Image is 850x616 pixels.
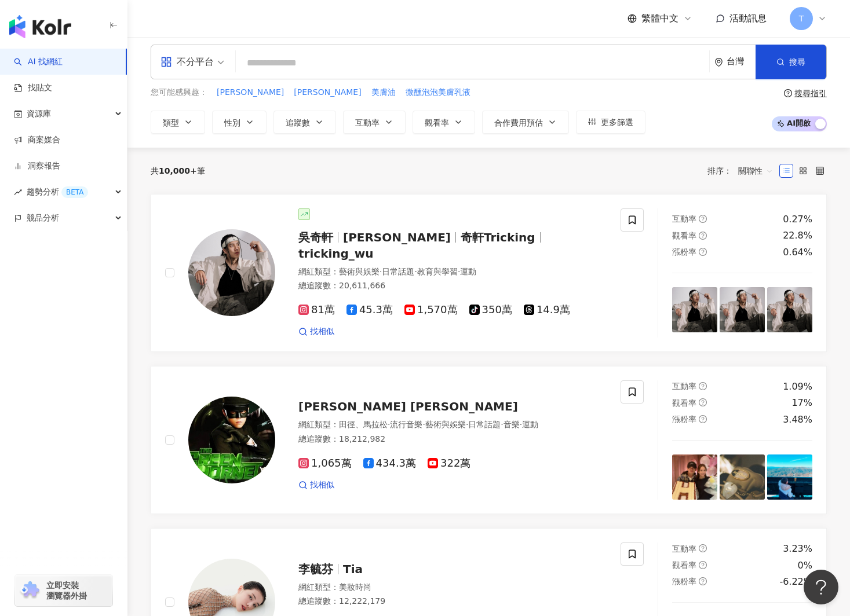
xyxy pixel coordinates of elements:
span: · [501,420,503,429]
a: KOL Avatar吳奇軒[PERSON_NAME]奇軒Trickingtricking_wu網紅類型：藝術與娛樂·日常話題·教育與學習·運動總追蹤數：20,611,66681萬45.3萬1,5... [151,194,827,352]
span: 類型 [163,118,179,127]
span: 350萬 [469,304,512,316]
span: 觀看率 [672,560,696,570]
div: 總追蹤數 ： 12,222,179 [298,596,607,607]
div: 網紅類型 ： [298,266,607,278]
div: -6.22% [779,575,812,588]
a: 找貼文 [14,82,52,94]
img: chrome extension [19,581,41,600]
span: · [520,420,522,429]
span: 觀看率 [672,398,696,408]
span: 漲粉率 [672,247,696,256]
img: post-image [720,287,765,332]
span: 活動訊息 [729,13,767,24]
span: [PERSON_NAME] [343,230,451,244]
span: 運動 [522,420,538,429]
span: 美妝時尚 [339,582,371,592]
span: 更多篩選 [601,118,633,127]
span: question-circle [699,248,707,256]
a: 找相似 [298,479,334,491]
span: 日常話題 [468,420,501,429]
div: 搜尋指引 [794,89,827,98]
span: · [458,267,460,276]
span: · [388,420,390,429]
span: 14.9萬 [524,304,570,316]
span: 10,000+ [159,166,197,175]
span: tricking_wu [298,247,374,261]
span: 日常話題 [382,267,414,276]
span: · [414,267,417,276]
span: 趨勢分析 [27,179,88,205]
button: 搜尋 [756,45,826,79]
span: 性別 [224,118,240,127]
img: post-image [672,454,717,500]
img: KOL Avatar [188,229,275,316]
button: [PERSON_NAME] [293,86,362,99]
button: 性別 [212,111,267,134]
div: 0.27% [783,213,812,226]
span: 互動率 [672,214,696,223]
span: question-circle [784,89,792,97]
span: 藝術與娛樂 [339,267,380,276]
div: 0% [798,559,812,572]
img: post-image [720,454,765,500]
div: 1.09% [783,380,812,393]
span: question-circle [699,382,707,390]
span: question-circle [699,577,707,585]
button: 微醺泡泡美膚乳液 [405,86,471,99]
span: 奇軒Tricking [461,230,535,244]
div: 0.64% [783,246,812,259]
span: rise [14,188,22,196]
span: 競品分析 [27,205,59,231]
span: 音樂 [504,420,520,429]
a: 洞察報告 [14,160,60,172]
span: question-circle [699,544,707,552]
span: question-circle [699,561,707,569]
span: 1,065萬 [298,457,352,470]
button: 追蹤數 [273,111,336,134]
span: · [422,420,425,429]
div: 台灣 [727,57,756,67]
span: 81萬 [298,304,335,316]
span: 互動率 [672,382,696,391]
button: 互動率 [343,111,406,134]
span: 觀看率 [425,118,449,127]
span: [PERSON_NAME] [PERSON_NAME] [298,399,518,413]
button: 更多篩選 [576,111,645,134]
div: 網紅類型 ： [298,419,607,431]
span: · [466,420,468,429]
span: 找相似 [310,326,334,338]
div: 22.8% [783,229,812,242]
button: 類型 [151,111,205,134]
span: 觀看率 [672,231,696,240]
div: 共 筆 [151,166,205,175]
button: 觀看率 [413,111,475,134]
button: [PERSON_NAME] [216,86,284,99]
span: 藝術與娛樂 [425,420,466,429]
span: 立即安裝 瀏覽器外掛 [46,580,87,601]
span: environment [714,58,723,67]
button: 合作費用預估 [482,111,569,134]
span: 互動率 [672,544,696,553]
span: [PERSON_NAME] [294,87,361,98]
span: 1,570萬 [404,304,458,316]
a: searchAI 找網紅 [14,56,63,68]
span: question-circle [699,398,707,406]
span: · [380,267,382,276]
a: chrome extension立即安裝 瀏覽器外掛 [15,575,112,606]
iframe: Help Scout Beacon - Open [804,570,838,604]
span: 流行音樂 [390,420,422,429]
div: 網紅類型 ： [298,582,607,593]
div: 不分平台 [160,53,214,71]
span: 李毓芬 [298,562,333,576]
a: 找相似 [298,326,334,338]
span: 搜尋 [789,57,805,67]
span: 資源庫 [27,101,51,127]
span: question-circle [699,415,707,423]
span: 運動 [460,267,476,276]
span: 美膚油 [371,87,396,98]
span: question-circle [699,215,707,223]
img: logo [9,15,71,38]
span: 找相似 [310,479,334,491]
span: 漲粉率 [672,415,696,424]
